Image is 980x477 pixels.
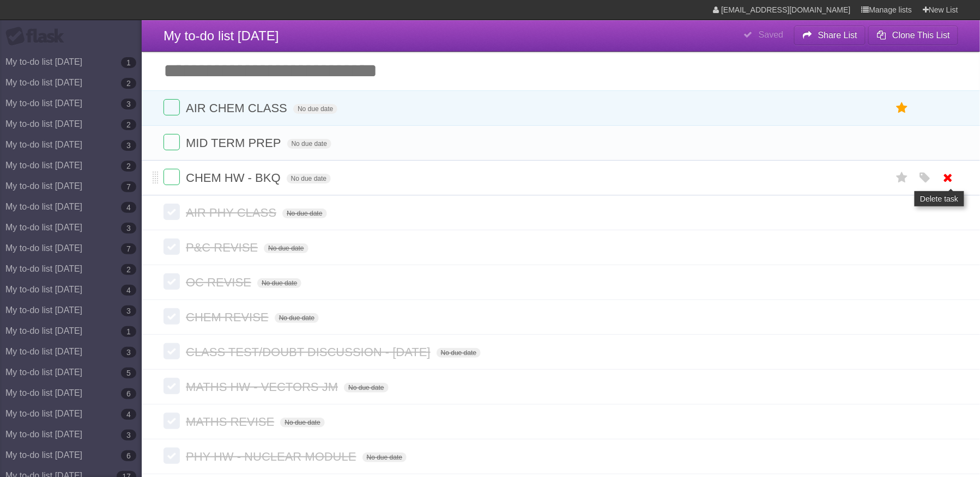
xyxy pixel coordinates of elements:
[257,278,301,288] span: No due date
[186,171,283,185] span: CHEM HW - BKQ
[121,202,136,213] b: 4
[186,241,261,254] span: P&C REVISE
[121,161,136,172] b: 2
[164,204,180,220] label: Done
[121,57,136,68] b: 1
[164,448,180,464] label: Done
[794,26,866,45] button: Share List
[121,264,136,275] b: 2
[121,326,136,337] b: 1
[164,28,279,43] span: My to-do list [DATE]
[280,418,324,427] span: No due date
[818,30,857,40] b: Share List
[186,276,254,289] span: OC REVISE
[186,415,277,429] span: MATHS REVISE
[121,223,136,234] b: 3
[164,99,180,115] label: Done
[868,26,958,45] button: Clone This List
[759,30,783,39] b: Saved
[121,243,136,254] b: 7
[121,450,136,461] b: 6
[5,27,71,46] div: Flask
[186,206,279,219] span: AIR PHY CLASS
[293,104,337,114] span: No due date
[121,368,136,378] b: 5
[186,345,433,359] span: CLASS TEST/DOUBT DISCUSSION - [DATE]
[362,452,407,462] span: No due date
[121,140,136,151] b: 3
[264,243,308,253] span: No due date
[275,313,319,323] span: No due date
[186,101,290,115] span: AIR CHEM CLASS
[121,347,136,358] b: 3
[164,343,180,359] label: Done
[164,134,180,150] label: Done
[287,139,331,149] span: No due date
[121,181,136,192] b: 7
[121,119,136,130] b: 2
[186,136,283,150] span: MID TERM PREP
[164,169,180,185] label: Done
[164,308,180,325] label: Done
[164,413,180,429] label: Done
[121,430,136,441] b: 3
[437,348,481,358] span: No due date
[344,383,388,393] span: No due date
[121,305,136,316] b: 3
[164,238,180,255] label: Done
[186,450,359,463] span: PHY HW - NUCLEAR MODULE
[121,99,136,109] b: 3
[287,174,331,184] span: No due date
[121,285,136,296] b: 4
[186,380,341,394] span: MATHS HW - VECTORS JM
[164,273,180,290] label: Done
[186,310,271,324] span: CHEM REVISE
[164,378,180,394] label: Done
[892,30,950,40] b: Clone This List
[121,388,136,399] b: 6
[892,169,912,187] label: Star task
[121,78,136,89] b: 2
[892,99,912,117] label: Star task
[121,409,136,420] b: 4
[282,209,326,218] span: No due date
